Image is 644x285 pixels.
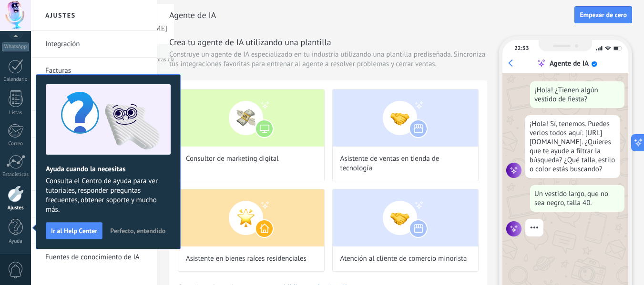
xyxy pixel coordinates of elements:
div: Agente de IA [550,59,589,68]
span: Consultor de marketing digital [186,154,279,164]
img: agent icon [506,163,521,178]
h3: Crea tu agente de IA utilizando una plantilla [169,36,487,48]
img: Asistente de ventas en tienda de tecnología [333,89,479,147]
span: Perfecto, entendido [110,227,165,234]
div: Ayuda [2,238,30,245]
button: Ir al Help Center [46,222,102,239]
button: Empezar de cero [574,6,632,23]
div: Calendario [2,77,30,83]
div: ¡Hola! Sí, tenemos. Puedes verlos todos aquí: [URL][DOMAIN_NAME]. ¿Quieres que te ayude a filtrar... [525,115,620,178]
h2: Ayuda cuando la necesitas [46,165,171,174]
li: Facturas [31,58,157,84]
div: Un vestido largo, que no sea negro, talla 40. [530,185,624,212]
div: Estadísticas [2,172,30,178]
span: Atención al cliente de comercio minorista [340,254,467,264]
img: Atención al cliente de comercio minorista [333,189,479,246]
div: WhatsApp [2,42,29,51]
div: Palabras clave [115,56,150,62]
h2: Agente de IA [169,6,574,25]
a: Fuentes de conocimiento de IA [45,244,147,271]
span: Consulta el Centro de ayuda para ver tutoriales, responder preguntas frecuentes, obtener soporte ... [46,177,171,215]
div: [PERSON_NAME]: [DOMAIN_NAME] [25,25,136,32]
img: Consultor de marketing digital [178,89,324,147]
img: tab_domain_overview_orange.svg [40,55,48,63]
div: Correo [2,141,30,147]
img: agent icon [506,221,521,236]
span: Asistente de ventas en tienda de tecnología [340,154,471,173]
button: Perfecto, entendido [106,224,170,238]
a: Facturas [45,58,147,84]
span: Construye un agente de IA especializado en tu industria utilizando una plantilla prediseñada. Sin... [169,50,487,69]
span: Ir al Help Center [51,227,97,234]
div: v 4.0.25 [27,15,47,23]
a: Integración [45,31,147,58]
img: Asistente en bienes raíces residenciales [178,189,324,246]
div: Ajustes [2,205,30,211]
span: Asistente en bienes raíces residenciales [186,254,307,264]
li: Fuentes de conocimiento de IA [31,244,157,270]
li: Integración [31,31,157,58]
img: website_grey.svg [15,25,23,32]
div: Listas [2,110,30,116]
span: Empezar de cero [580,11,627,18]
div: 22:33 [514,45,529,52]
div: Dominio [51,56,73,62]
img: logo_orange.svg [15,15,23,23]
img: tab_keywords_by_traffic_grey.svg [104,55,112,63]
div: ¡Hola! ¿Tienen algún vestido de fiesta? [530,81,624,108]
